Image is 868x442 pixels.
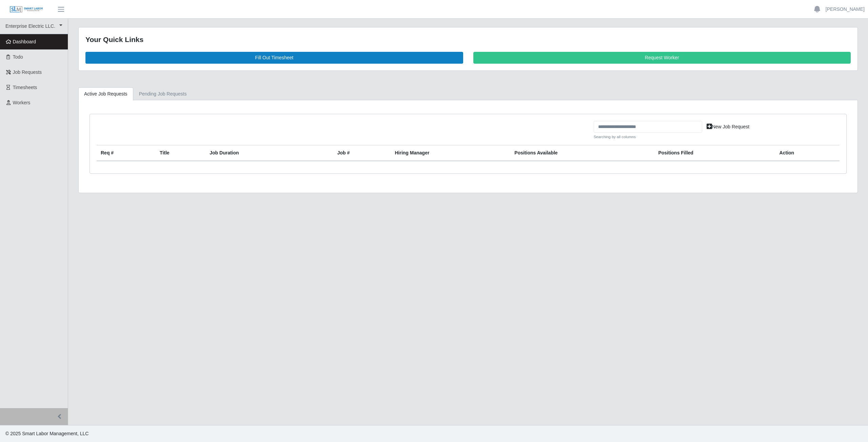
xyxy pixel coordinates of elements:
[205,145,310,161] th: Job Duration
[510,145,654,161] th: Positions Available
[826,6,865,13] a: [PERSON_NAME]
[13,39,36,44] span: Dashboard
[9,6,43,13] img: SLM Logo
[97,145,156,161] th: Req #
[5,431,88,436] span: © 2025 Smart Labor Management, LLC
[156,145,205,161] th: Title
[473,52,851,64] a: Request Worker
[391,145,510,161] th: Hiring Manager
[775,145,840,161] th: Action
[13,100,31,105] span: Workers
[85,52,463,64] a: Fill Out Timesheet
[85,34,851,45] div: Your Quick Links
[133,87,193,101] a: Pending Job Requests
[702,121,754,133] a: New Job Request
[13,54,23,60] span: Todo
[13,69,42,75] span: Job Requests
[594,134,702,140] small: Searching by all columns
[13,85,37,90] span: Timesheets
[654,145,775,161] th: Positions Filled
[333,145,391,161] th: Job #
[78,87,133,101] a: Active Job Requests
